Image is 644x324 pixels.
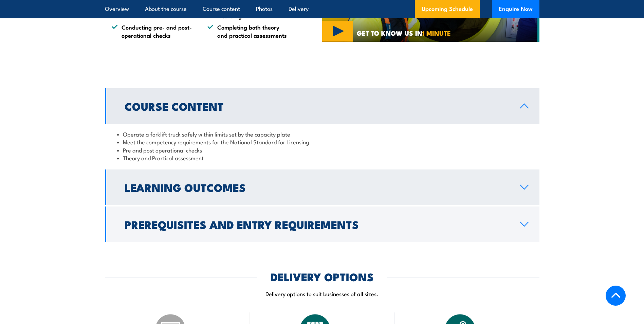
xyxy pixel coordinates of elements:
h2: DELIVERY OPTIONS [271,272,374,281]
h2: Learning Outcomes [125,182,509,192]
a: Prerequisites and Entry Requirements [105,206,539,242]
span: GET TO KNOW US IN [357,30,451,36]
a: Learning Outcomes [105,169,539,205]
li: Theory and Practical assessment [117,154,527,162]
li: Operate a forklift truck safely within limits set by the capacity plate [117,130,527,138]
strong: 1 MINUTE [422,28,451,38]
h2: Prerequisites and Entry Requirements [125,219,509,229]
p: Delivery options to suit businesses of all sizes. [105,290,539,298]
li: Meet the competency requirements for the National Standard for Licensing [117,138,527,146]
li: Conducting pre- and post-operational checks [112,23,195,39]
a: Course Content [105,88,539,124]
li: Pre and post operational checks [117,146,527,154]
h2: Course Content [125,101,509,111]
li: Completing both theory and practical assessments [207,23,291,39]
